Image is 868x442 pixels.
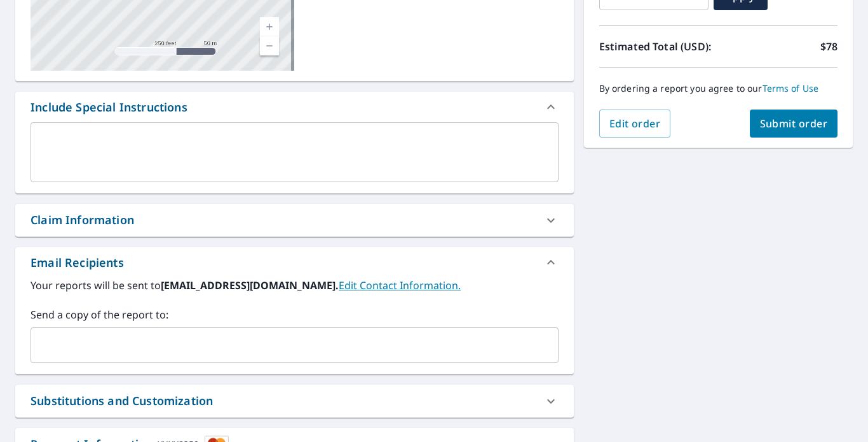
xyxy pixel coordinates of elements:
[31,278,559,293] label: Your reports will be sent to
[31,254,124,271] div: Email Recipients
[750,110,838,138] button: Submit order
[31,392,213,410] div: Substitutions and Customization
[31,307,559,322] label: Send a copy of the report to:
[15,247,574,278] div: Email Recipients
[15,385,574,417] div: Substitutions and Customization
[260,17,279,36] a: Current Level 17, Zoom In
[15,92,574,122] div: Include Special Instructions
[760,117,828,131] span: Submit order
[599,83,837,94] p: By ordering a report you agree to our
[260,36,279,55] a: Current Level 17, Zoom Out
[599,110,671,138] button: Edit order
[339,278,461,292] a: EditContactInfo
[609,117,661,131] span: Edit order
[15,204,574,236] div: Claim Information
[161,278,339,292] b: [EMAIL_ADDRESS][DOMAIN_NAME].
[820,39,837,54] p: $78
[31,211,134,229] div: Claim Information
[31,99,187,116] div: Include Special Instructions
[763,82,819,94] a: Terms of Use
[599,39,719,54] p: Estimated Total (USD):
